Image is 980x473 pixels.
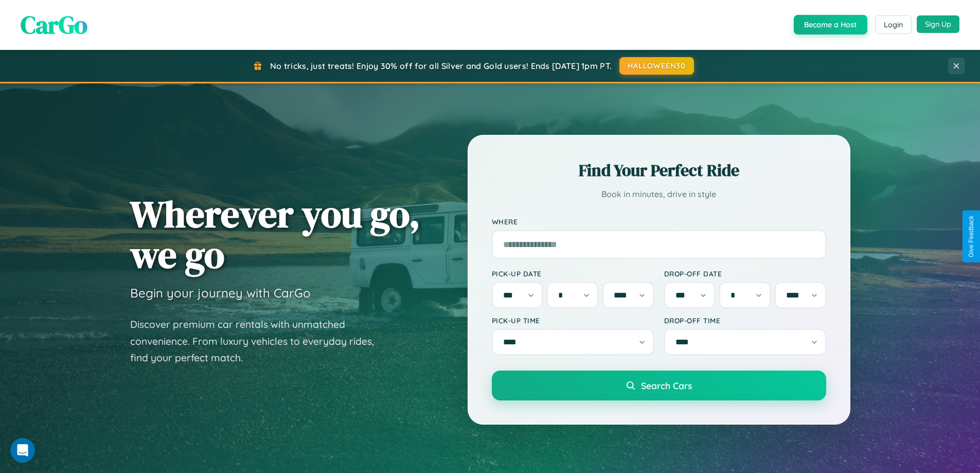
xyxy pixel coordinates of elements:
div: Give Feedback [968,216,975,257]
p: Book in minutes, drive in style [492,187,826,202]
button: Login [875,15,912,34]
h3: Begin your journey with CarGo [130,285,311,301]
button: Search Cars [492,371,826,400]
label: Where [492,217,826,226]
label: Drop-off Date [664,269,826,278]
span: CarGo [21,8,87,42]
iframe: Intercom live chat [10,438,35,463]
label: Drop-off Time [664,316,826,325]
h1: Wherever you go, we go [130,194,420,275]
button: Sign Up [917,15,959,33]
label: Pick-up Time [492,316,654,325]
span: No tricks, just treats! Enjoy 30% off for all Silver and Gold users! Ends [DATE] 1pm PT. [270,61,612,71]
p: Discover premium car rentals with unmatched convenience. From luxury vehicles to everyday rides, ... [130,316,387,366]
h2: Find Your Perfect Ride [492,159,826,182]
button: Become a Host [794,15,867,34]
button: HALLOWEEN30 [619,57,694,75]
span: Search Cars [641,380,692,391]
label: Pick-up Date [492,269,654,278]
